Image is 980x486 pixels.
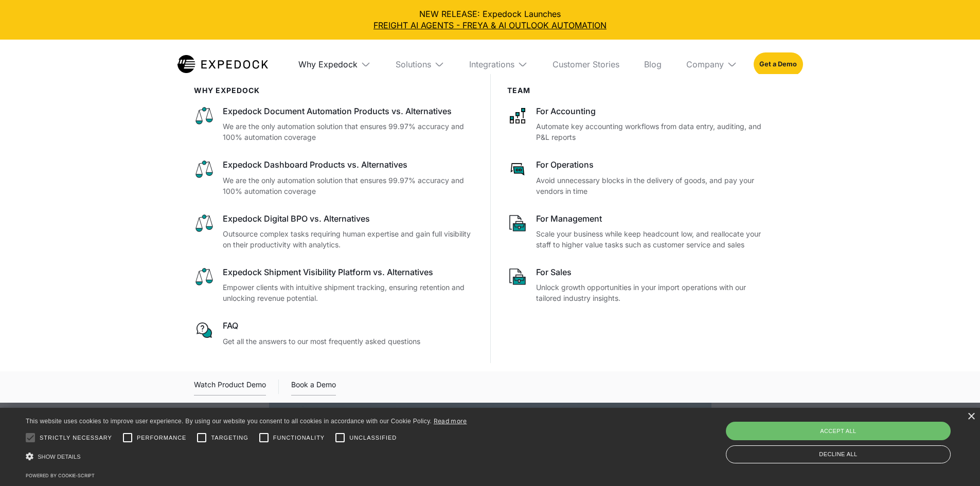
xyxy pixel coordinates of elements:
[26,449,467,464] div: Show details
[507,86,770,95] div: Team
[434,417,467,425] a: Read more
[194,379,266,395] a: open lightbox
[536,175,770,196] p: Avoid unnecessary blocks in the delivery of goods, and pay your vendors in time
[290,40,379,89] div: Why Expedock
[536,266,770,278] div: For Sales
[536,121,770,142] p: Automate key accounting workflows from data entry, auditing, and P&L reports
[678,40,745,89] div: Company
[387,40,453,89] div: Solutions
[536,228,770,250] p: Scale your business while keep headcount low, and reallocate your staff to higher value tasks suc...
[194,213,474,250] a: Expedock Digital BPO vs. AlternativesOutsource complex tasks requiring human expertise and gain f...
[223,320,474,331] div: FAQ
[929,437,980,486] iframe: Chat Widget
[967,413,975,421] div: Close
[40,434,112,442] span: Strictly necessary
[349,434,397,442] span: Unclassified
[536,282,770,303] p: Unlock growth opportunities in your import operations with our tailored industry insights.
[754,52,803,76] a: Get a Demo
[469,59,514,69] div: Integrations
[223,336,474,347] p: Get all the answers to our most frequently asked questions
[726,445,951,463] div: Decline all
[194,159,474,196] a: Expedock Dashboard Products vs. AlternativesWe are the only automation solution that ensures 99.9...
[211,434,248,442] span: Targeting
[536,105,770,117] div: For Accounting
[544,40,628,89] a: Customer Stories
[507,213,770,250] a: For ManagementScale your business while keep headcount low, and reallocate your staff to higher v...
[273,434,325,442] span: Functionality
[686,59,724,69] div: Company
[223,105,474,117] div: Expedock Document Automation Products vs. Alternatives
[26,418,432,425] span: This website uses cookies to improve user experience. By using our website you consent to all coo...
[507,266,770,303] a: For SalesUnlock growth opportunities in your import operations with our tailored industry insights.
[194,320,474,346] a: FAQGet all the answers to our most frequently asked questions
[536,159,770,170] div: For Operations
[726,422,951,440] div: Accept all
[223,213,474,224] div: Expedock Digital BPO vs. Alternatives
[507,105,770,142] a: For AccountingAutomate key accounting workflows from data entry, auditing, and P&L reports
[298,59,358,69] div: Why Expedock
[8,20,972,31] a: FREIGHT AI AGENTS - FREYA & AI OUTLOOK AUTOMATION
[396,59,431,69] div: Solutions
[223,159,474,170] div: Expedock Dashboard Products vs. Alternatives
[194,379,266,395] div: Watch Product Demo
[8,8,972,31] div: NEW RELEASE: Expedock Launches
[223,228,474,250] p: Outsource complex tasks requiring human expertise and gain full visibility on their productivity ...
[461,40,536,89] div: Integrations
[636,40,670,89] a: Blog
[194,86,474,95] div: WHy Expedock
[507,159,770,196] a: For OperationsAvoid unnecessary blocks in the delivery of goods, and pay your vendors in time
[38,454,81,460] span: Show details
[223,175,474,196] p: We are the only automation solution that ensures 99.97% accuracy and 100% automation coverage
[194,266,474,303] a: Expedock Shipment Visibility Platform vs. AlternativesEmpower clients with intuitive shipment tra...
[223,266,474,278] div: Expedock Shipment Visibility Platform vs. Alternatives
[194,105,474,142] a: Expedock Document Automation Products vs. AlternativesWe are the only automation solution that en...
[223,121,474,142] p: We are the only automation solution that ensures 99.97% accuracy and 100% automation coverage
[291,379,336,395] a: Book a Demo
[536,213,770,224] div: For Management
[137,434,187,442] span: Performance
[223,282,474,303] p: Empower clients with intuitive shipment tracking, ensuring retention and unlocking revenue potent...
[26,473,95,478] a: Powered by cookie-script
